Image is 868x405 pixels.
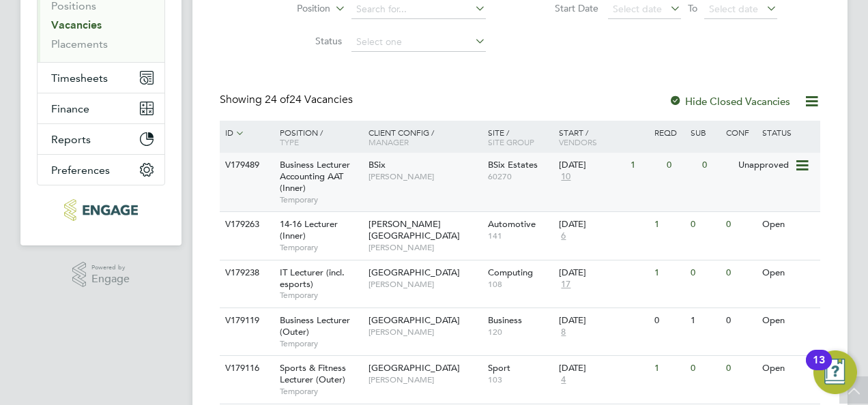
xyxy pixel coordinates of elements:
[368,218,460,241] span: [PERSON_NAME][GEOGRAPHIC_DATA]
[222,212,270,237] div: V179263
[222,356,270,381] div: V179116
[488,267,533,278] span: Computing
[222,260,270,286] div: V179238
[368,314,460,326] span: [GEOGRAPHIC_DATA]
[265,93,289,106] span: 24 of
[38,124,164,154] button: Reports
[368,242,481,253] span: [PERSON_NAME]
[270,121,365,153] div: Position /
[51,133,91,146] span: Reports
[651,308,686,333] div: 0
[663,153,699,178] div: 0
[613,3,662,15] span: Select date
[280,267,345,290] span: IT Lecturer (incl. esports)
[651,260,686,286] div: 1
[488,314,522,326] span: Business
[368,374,481,385] span: [PERSON_NAME]
[368,159,386,170] span: BSix
[488,218,536,230] span: Automotive
[222,121,270,145] div: ID
[559,374,568,386] span: 4
[72,262,130,288] a: Powered byEngage
[280,362,346,385] span: Sports & Fitness Lecturer (Outer)
[559,230,568,242] span: 6
[38,155,164,185] button: Preferences
[687,356,723,381] div: 0
[669,95,790,108] label: Hide Closed Vacancies
[280,194,362,205] span: Temporary
[280,218,338,241] span: 14-16 Lecturer (Inner)
[280,159,350,194] span: Business Lecturer Accounting AAT (Inner)
[365,121,484,153] div: Client Config /
[759,212,818,237] div: Open
[759,308,818,333] div: Open
[64,199,137,221] img: educationmattersgroup-logo-retina.png
[280,136,299,147] span: Type
[220,93,356,107] div: Showing
[559,315,648,327] div: [DATE]
[559,279,573,290] span: 17
[222,308,270,333] div: V179119
[723,308,758,333] div: 0
[368,327,481,337] span: [PERSON_NAME]
[699,153,734,178] div: 0
[723,212,758,237] div: 0
[687,212,723,237] div: 0
[759,121,818,144] div: Status
[627,153,663,178] div: 1
[687,308,723,333] div: 1
[723,260,758,286] div: 0
[559,363,648,374] div: [DATE]
[559,136,597,147] span: Vendors
[559,327,568,338] span: 8
[759,260,818,286] div: Open
[38,63,164,93] button: Timesheets
[651,212,686,237] div: 1
[51,164,110,177] span: Preferences
[222,153,270,178] div: V179489
[51,102,89,115] span: Finance
[38,93,164,123] button: Finance
[280,242,362,253] span: Temporary
[813,350,857,394] button: Open Resource Center, 13 new notifications
[687,121,723,144] div: Sub
[252,2,330,16] label: Position
[555,121,651,153] div: Start /
[709,3,758,15] span: Select date
[488,159,538,170] span: BSix Estates
[280,290,362,301] span: Temporary
[91,273,130,285] span: Engage
[559,219,648,230] div: [DATE]
[723,121,758,144] div: Conf
[484,121,556,153] div: Site /
[368,136,409,147] span: Manager
[351,33,486,52] input: Select one
[280,338,362,349] span: Temporary
[651,356,686,381] div: 1
[368,267,460,278] span: [GEOGRAPHIC_DATA]
[265,93,353,106] span: 24 Vacancies
[263,35,342,47] label: Status
[488,136,534,147] span: Site Group
[488,171,553,182] span: 60270
[51,37,108,50] a: Placements
[651,121,686,144] div: Reqd
[368,362,460,374] span: [GEOGRAPHIC_DATA]
[91,262,130,273] span: Powered by
[559,267,648,279] div: [DATE]
[488,374,553,385] span: 103
[488,362,510,374] span: Sport
[559,171,573,183] span: 10
[759,356,818,381] div: Open
[687,260,723,286] div: 0
[559,160,624,171] div: [DATE]
[488,327,553,337] span: 120
[813,360,825,378] div: 13
[280,386,362,397] span: Temporary
[368,279,481,290] span: [PERSON_NAME]
[51,18,102,31] a: Vacancies
[368,171,481,182] span: [PERSON_NAME]
[488,230,553,241] span: 141
[488,279,553,290] span: 108
[735,153,794,178] div: Unapproved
